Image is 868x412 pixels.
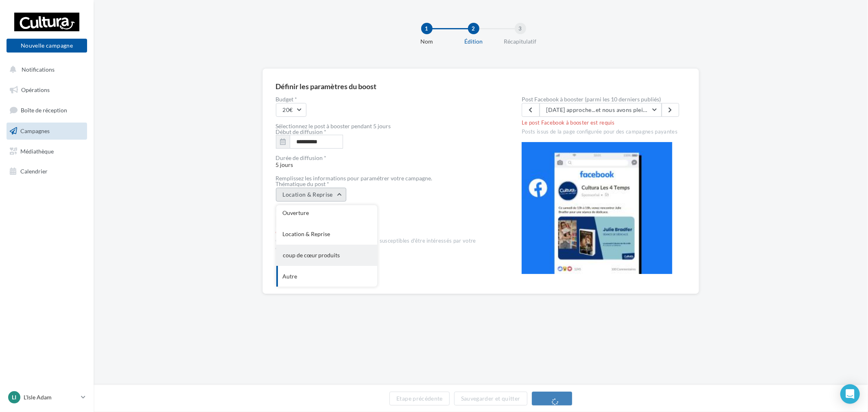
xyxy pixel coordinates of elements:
a: Campagnes [5,123,89,140]
div: Définir les paramètres du boost [276,83,377,90]
div: Cet univers définira le panel d'internautes susceptibles d'être intéressés par votre campagne [276,237,496,252]
span: Opérations [21,86,50,93]
a: LI L'Isle Adam [7,390,87,405]
a: Opérations [5,81,89,99]
div: Récapitulatif [494,37,547,46]
span: Boîte de réception [21,107,67,114]
a: Boîte de réception [5,101,89,119]
a: Calendrier [5,163,89,180]
div: Ouverture [276,202,377,224]
div: Autre [276,266,377,287]
button: Etape précédente [389,392,450,405]
label: Post Facebook à booster (parmi les 10 derniers publiés) [522,96,686,102]
div: Nom [401,37,453,46]
button: [DATE] approche...et nous avons plein de livres à vous proposer pour vous donner des frissons 😟 M... [540,103,662,117]
div: Le post Facebook à booster est requis [522,118,686,127]
label: Début de diffusion * [276,129,327,135]
span: Médiathèque [20,147,54,154]
button: Sauvegarder et quitter [454,392,527,405]
p: L'Isle Adam [24,393,78,401]
div: Durée de diffusion * [276,155,496,161]
span: 5 jours [276,155,496,168]
span: LI [12,393,17,401]
button: Notifications [5,61,85,78]
span: Calendrier [20,168,48,175]
button: 20€ [276,103,306,117]
span: Campagnes [20,127,50,134]
span: Notifications [22,66,55,73]
div: 2 [468,23,479,34]
div: Remplissez les informations pour paramétrer votre campagne. [276,175,496,181]
div: 3 [515,23,526,34]
div: 1 [421,23,433,34]
div: Édition [448,37,500,46]
img: operation-preview [522,142,672,274]
div: Posts issus de la page configurée pour des campagnes payantes [522,127,686,136]
div: Sélectionnez le post à booster pendant 5 jours [276,123,496,129]
button: Location & Reprise [276,188,346,202]
div: Thématique du post * [276,181,496,187]
div: Open Intercom Messenger [840,384,860,404]
div: Univers produits * [276,208,496,214]
div: coup de cœur produits [276,245,377,266]
div: Location & Reprise [276,224,377,245]
div: Champ requis [276,229,496,237]
label: Budget * [276,96,496,102]
button: Nouvelle campagne [7,39,87,53]
a: Médiathèque [5,143,89,160]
